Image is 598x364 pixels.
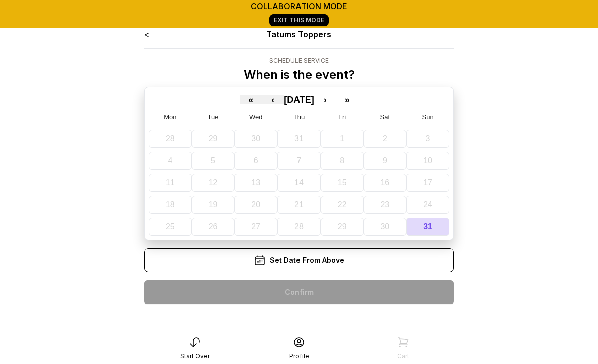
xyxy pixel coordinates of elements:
[192,218,235,236] button: August 26, 2025
[340,134,344,143] abbr: August 1, 2025
[168,156,172,165] abbr: August 4, 2025
[209,222,218,231] abbr: August 26, 2025
[338,222,347,231] abbr: August 29, 2025
[321,218,364,236] button: August 29, 2025
[423,156,432,165] abbr: August 10, 2025
[297,156,302,165] abbr: August 7, 2025
[364,174,407,192] button: August 16, 2025
[380,178,389,187] abbr: August 16, 2025
[294,134,304,143] abbr: July 31, 2025
[244,57,355,65] div: Schedule Service
[166,134,175,143] abbr: July 28, 2025
[164,113,176,121] abbr: Monday
[406,130,449,148] button: August 3, 2025
[211,156,215,165] abbr: August 5, 2025
[423,200,432,209] abbr: August 24, 2025
[149,130,192,148] button: July 28, 2025
[249,113,263,121] abbr: Wednesday
[314,95,336,104] button: ›
[277,174,321,192] button: August 14, 2025
[209,134,218,143] abbr: July 29, 2025
[406,174,449,192] button: August 17, 2025
[251,200,260,209] abbr: August 20, 2025
[251,222,260,231] abbr: August 27, 2025
[240,95,262,104] button: «
[321,130,364,148] button: August 1, 2025
[423,222,432,231] abbr: August 31, 2025
[192,196,235,214] button: August 19, 2025
[277,152,321,170] button: August 7, 2025
[192,152,235,170] button: August 5, 2025
[406,196,449,214] button: August 24, 2025
[406,152,449,170] button: August 10, 2025
[209,178,218,187] abbr: August 12, 2025
[180,352,210,360] div: Start Over
[206,28,392,40] div: Tatums Toppers
[422,113,434,121] abbr: Sunday
[284,95,314,104] button: [DATE]
[338,113,346,121] abbr: Friday
[144,248,454,272] div: Set Date From Above
[251,178,260,187] abbr: August 13, 2025
[149,218,192,236] button: August 25, 2025
[406,218,449,236] button: August 31, 2025
[166,178,175,187] abbr: August 11, 2025
[423,178,432,187] abbr: August 17, 2025
[208,113,219,121] abbr: Tuesday
[166,200,175,209] abbr: August 18, 2025
[149,174,192,192] button: August 11, 2025
[364,152,407,170] button: August 9, 2025
[192,130,235,148] button: July 29, 2025
[380,222,389,231] abbr: August 30, 2025
[338,200,347,209] abbr: August 22, 2025
[364,218,407,236] button: August 30, 2025
[234,152,277,170] button: August 6, 2025
[321,174,364,192] button: August 15, 2025
[426,134,430,143] abbr: August 3, 2025
[336,95,358,104] button: »
[380,113,390,121] abbr: Saturday
[277,130,321,148] button: July 31, 2025
[364,196,407,214] button: August 23, 2025
[234,218,277,236] button: August 27, 2025
[251,134,260,143] abbr: July 30, 2025
[149,152,192,170] button: August 4, 2025
[284,95,314,105] span: [DATE]
[294,178,304,187] abbr: August 14, 2025
[321,196,364,214] button: August 22, 2025
[144,29,149,39] a: <
[277,196,321,214] button: August 21, 2025
[364,130,407,148] button: August 2, 2025
[294,222,304,231] abbr: August 28, 2025
[340,156,344,165] abbr: August 8, 2025
[166,222,175,231] abbr: August 25, 2025
[294,200,304,209] abbr: August 21, 2025
[262,95,284,104] button: ‹
[149,196,192,214] button: August 18, 2025
[209,200,218,209] abbr: August 19, 2025
[383,134,387,143] abbr: August 2, 2025
[380,200,389,209] abbr: August 23, 2025
[234,196,277,214] button: August 20, 2025
[254,156,258,165] abbr: August 6, 2025
[293,113,305,121] abbr: Thursday
[244,67,355,83] p: When is the event?
[383,156,387,165] abbr: August 9, 2025
[277,218,321,236] button: August 28, 2025
[234,130,277,148] button: July 30, 2025
[192,174,235,192] button: August 12, 2025
[234,174,277,192] button: August 13, 2025
[269,14,329,26] a: Exit This Mode
[289,352,309,360] div: Profile
[321,152,364,170] button: August 8, 2025
[397,352,409,360] div: Cart
[338,178,347,187] abbr: August 15, 2025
